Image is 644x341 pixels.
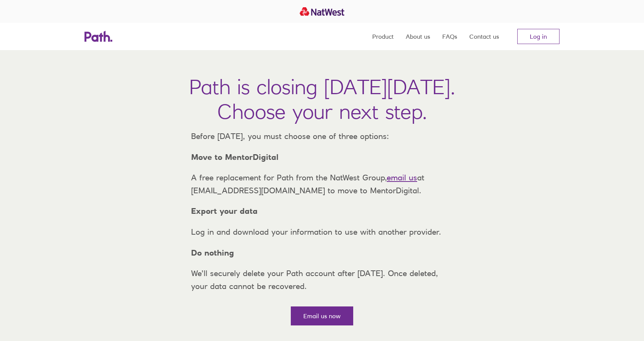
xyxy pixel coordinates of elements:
[387,173,417,182] a: email us
[191,152,279,162] strong: Move to MentorDigital
[291,306,353,325] a: Email us now
[442,23,457,50] a: FAQs
[372,23,394,50] a: Product
[469,23,499,50] a: Contact us
[185,226,459,238] p: Log in and download your information to use with another provider.
[189,74,455,124] h1: Path is closing [DATE][DATE]. Choose your next step.
[185,267,459,292] p: We’ll securely delete your Path account after [DATE]. Once deleted, your data cannot be recovered.
[185,171,459,197] p: A free replacement for Path from the NatWest Group, at [EMAIL_ADDRESS][DOMAIN_NAME] to move to Me...
[185,130,459,143] p: Before [DATE], you must choose one of three options:
[406,23,430,50] a: About us
[517,29,560,44] a: Log in
[191,248,234,257] strong: Do nothing
[191,206,258,216] strong: Export your data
